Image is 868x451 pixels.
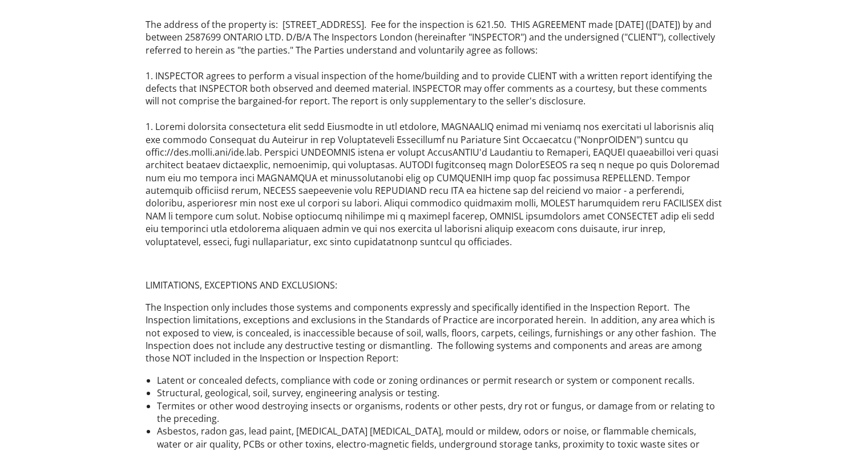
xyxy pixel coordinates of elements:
[146,301,722,365] p: The Inspection only includes those systems and components expressly and specifically identified i...
[157,374,722,387] li: Latent or concealed defects, compliance with code or zoning ordinances or permit research or syst...
[157,387,722,399] li: Structural, geological, soil, survey, engineering analysis or testing.
[157,400,722,425] li: Termites or other wood destroying insects or organisms, rodents or other pests, dry rot or fungus...
[146,279,722,291] p: LIMITATIONS, EXCEPTIONS AND EXCLUSIONS:
[146,18,722,248] p: The address of the property is: [STREET_ADDRESS]. Fee for the inspection is 621.50. THIS AGREEMEN...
